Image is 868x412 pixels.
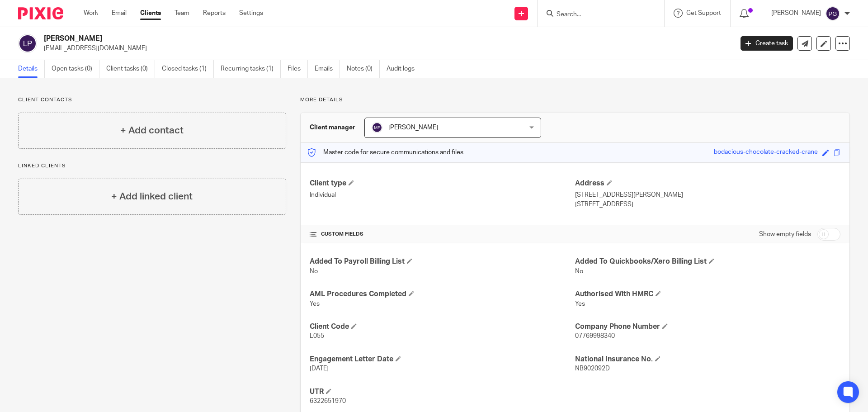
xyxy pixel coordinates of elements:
[52,60,99,78] a: Open tasks (0)
[111,189,193,204] h4: + Add linked client
[310,333,324,339] span: L055
[106,60,155,78] a: Client tasks (0)
[310,289,575,299] h4: AML Procedures Completed
[575,190,840,199] p: [STREET_ADDRESS][PERSON_NAME]
[84,9,98,18] a: Work
[575,179,840,188] h4: Address
[18,162,286,170] p: Linked clients
[120,123,184,137] h4: + Add contact
[310,355,575,364] h4: Engagement Letter Date
[575,268,583,275] span: No
[44,44,727,53] p: [EMAIL_ADDRESS][DOMAIN_NAME]
[307,148,463,157] p: Master code for secure communications and files
[575,257,840,266] h4: Added To Quickbooks/Xero Billing List
[239,9,263,18] a: Settings
[18,60,45,78] a: Details
[112,9,127,18] a: Email
[310,231,575,238] h4: CUSTOM FIELDS
[575,322,840,331] h4: Company Phone Number
[300,96,850,104] p: More details
[556,11,637,19] input: Search
[372,122,382,133] img: svg%3E
[575,301,585,307] span: Yes
[310,179,575,188] h4: Client type
[310,268,318,275] span: No
[686,10,721,16] span: Get Support
[140,9,161,18] a: Clients
[18,96,286,104] p: Client contacts
[44,34,590,43] h2: [PERSON_NAME]
[288,60,308,78] a: Files
[310,301,320,307] span: Yes
[310,190,575,199] p: Individual
[575,333,615,339] span: 07769998340
[771,9,821,18] p: [PERSON_NAME]
[575,365,610,372] span: NB902092D
[759,230,811,239] label: Show empty fields
[310,123,355,132] h3: Client manager
[310,257,575,266] h4: Added To Payroll Billing List
[310,322,575,331] h4: Client Code
[387,60,421,78] a: Audit logs
[310,365,329,372] span: [DATE]
[310,398,346,404] span: 6322651970
[18,7,63,19] img: Pixie
[315,60,340,78] a: Emails
[221,60,281,78] a: Recurring tasks (1)
[741,36,793,51] a: Create task
[175,9,189,18] a: Team
[575,355,840,364] h4: National Insurance No.
[714,147,818,158] div: bodacious-chocolate-cracked-crane
[18,34,37,53] img: svg%3E
[575,289,840,299] h4: Authorised With HMRC
[575,200,840,209] p: [STREET_ADDRESS]
[203,9,226,18] a: Reports
[388,124,438,131] span: [PERSON_NAME]
[347,60,380,78] a: Notes (0)
[162,60,214,78] a: Closed tasks (1)
[310,387,575,397] h4: UTR
[826,6,840,21] img: svg%3E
